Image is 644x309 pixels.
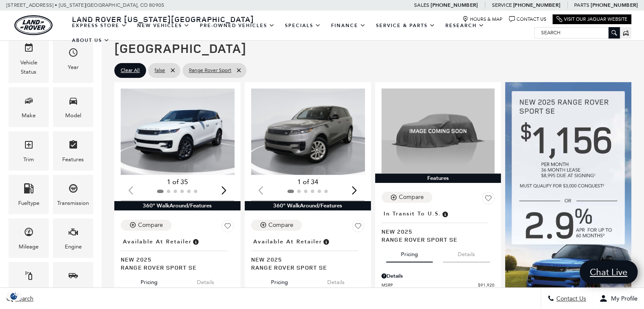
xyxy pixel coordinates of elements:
div: Compare [399,193,424,201]
div: Next slide [218,181,230,200]
div: Compare [268,221,293,229]
button: Compare Vehicle [121,220,171,231]
a: Visit Our Jaguar Website [556,16,627,22]
span: New 2025 [121,255,228,263]
a: Hours & Map [462,16,503,22]
span: $91,920 [478,282,495,288]
a: Research [440,18,489,33]
div: TransmissionTransmission [53,175,93,214]
a: About Us [67,33,115,48]
div: Fueltype [18,199,39,208]
div: ModelModel [53,87,93,127]
span: Color [24,268,34,286]
input: Search [535,28,619,38]
a: New Vehicles [132,18,195,33]
span: false [155,65,165,76]
div: VehicleVehicle Status [8,34,49,83]
a: Finance [326,18,371,33]
a: In Transit to U.S.New 2025Range Rover Sport SE [381,208,495,243]
button: details tab [312,271,359,290]
button: pricing tab [126,271,172,290]
span: My Profile [608,295,638,302]
span: Vehicle is in stock and ready for immediate delivery. Due to demand, availability is subject to c... [322,237,330,246]
span: Chat Live [586,266,632,278]
button: details tab [182,271,229,290]
a: Land Rover [US_STATE][GEOGRAPHIC_DATA] [67,14,259,24]
div: Compare [138,221,163,229]
span: Vehicle is in stock and ready for immediate delivery. Due to demand, availability is subject to c... [192,237,199,246]
a: [STREET_ADDRESS] • [US_STATE][GEOGRAPHIC_DATA], CO 80905 [6,2,164,8]
button: pricing tab [256,271,302,290]
nav: Main Navigation [67,18,534,48]
span: Mileage [24,225,34,242]
img: 2025 Land Rover Range Rover Sport SE 1 [251,88,366,175]
div: 1 / 2 [251,88,366,175]
img: 2025 Land Rover Range Rover Sport SE [381,88,495,174]
span: Trim [24,138,34,155]
a: Contact Us [509,16,546,22]
div: MileageMileage [8,218,49,258]
a: Service & Parts [371,18,440,33]
button: Open user profile menu [593,288,644,309]
a: Available at RetailerNew 2025Range Rover Sport SE [121,236,234,271]
span: Features [68,138,78,155]
div: FueltypeFueltype [8,175,49,214]
span: Year [68,45,78,63]
span: Vehicle has shipped from factory of origin. Estimated time of delivery to Retailer is on average ... [441,209,449,218]
span: Land Rover [US_STATE][GEOGRAPHIC_DATA] [72,14,254,24]
div: Features [375,174,501,183]
div: 360° WalkAround/Features [114,201,240,210]
a: EXPRESS STORE [67,18,132,33]
button: Save Vehicle [221,220,234,236]
button: pricing tab [386,243,433,262]
span: In Transit to U.S. [384,209,441,218]
span: Sales [414,2,429,8]
span: Model [68,94,78,111]
div: Trim [23,155,34,164]
img: Land Rover [14,15,53,35]
span: New 2025 [381,227,489,235]
a: [PHONE_NUMBER] [513,2,560,8]
a: land-rover [14,15,53,35]
span: New 2025 [251,255,358,263]
span: Service [492,2,511,8]
a: Chat Live [580,260,638,284]
span: Transmission [68,181,78,199]
div: Vehicle Status [15,58,42,77]
div: Bodystyle [61,286,85,295]
div: BodystyleBodystyle [53,262,93,301]
section: Click to Open Cookie Consent Modal [4,292,24,301]
a: Specials [280,18,326,33]
div: Features [62,155,84,164]
span: Range Rover Sport SE [121,263,228,271]
div: TrimTrim [8,131,49,171]
button: Compare Vehicle [381,192,432,203]
div: Engine [65,242,82,251]
button: Save Vehicle [482,192,495,208]
button: Save Vehicle [352,220,365,236]
div: FeaturesFeatures [53,131,93,171]
span: Available at Retailer [253,237,322,246]
a: [PHONE_NUMBER] [591,2,638,8]
span: Make [24,94,34,111]
div: YearYear [53,34,93,83]
a: Available at RetailerNew 2025Range Rover Sport SE [251,236,365,271]
div: Next slide [349,181,360,200]
a: MSRP $91,920 [381,282,495,288]
div: 1 of 34 [251,177,365,187]
div: ColorColor [8,262,49,301]
img: 2025 Land Rover Range Rover Sport SE 1 [121,88,236,175]
button: details tab [443,243,490,262]
div: Model [65,111,81,120]
div: 360° WalkAround/Features [245,201,371,210]
span: Vehicle [24,41,34,58]
span: Range Rover Sport [189,65,231,76]
div: Make [22,111,36,120]
div: 1 of 35 [121,177,234,187]
div: Mileage [19,242,39,251]
div: EngineEngine [53,218,93,258]
div: Transmission [57,199,89,208]
span: Bodystyle [68,268,78,286]
div: Color [22,286,36,295]
div: MakeMake [8,87,49,127]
